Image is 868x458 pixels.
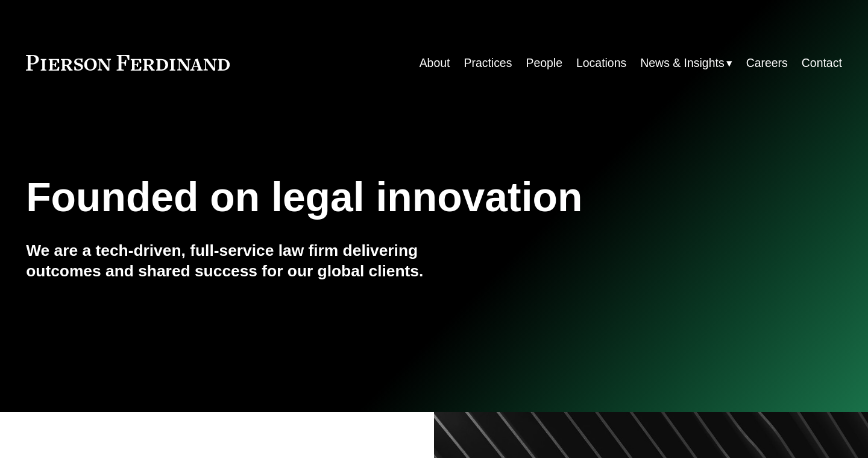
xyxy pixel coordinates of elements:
a: Careers [746,51,788,75]
a: About [420,51,450,75]
h1: Founded on legal innovation [26,174,706,221]
a: Practices [464,51,512,75]
h4: We are a tech-driven, full-service law firm delivering outcomes and shared success for our global... [26,241,434,281]
a: Locations [576,51,626,75]
a: Contact [802,51,842,75]
span: News & Insights [640,52,724,74]
a: People [526,51,562,75]
a: folder dropdown [640,51,732,75]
